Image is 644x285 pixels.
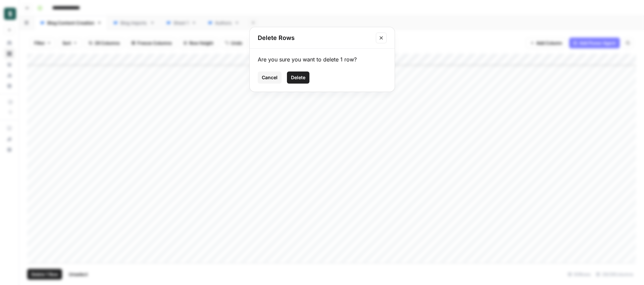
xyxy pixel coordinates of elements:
[291,74,305,81] span: Delete
[376,33,387,43] button: Close modal
[258,72,282,84] button: Cancel
[287,72,309,84] button: Delete
[258,33,372,43] h2: Delete Rows
[258,55,387,63] div: Are you sure you want to delete 1 row?
[262,74,278,81] span: Cancel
